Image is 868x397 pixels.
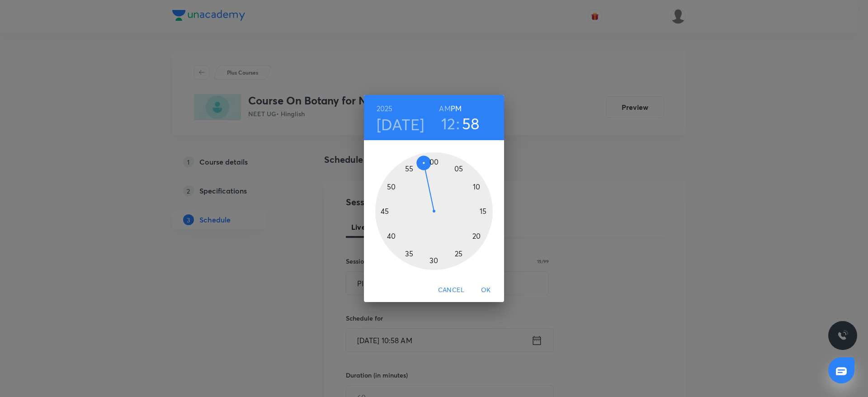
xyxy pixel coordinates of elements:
button: Cancel [434,282,468,298]
button: AM [439,102,450,115]
button: 2025 [377,102,393,115]
button: [DATE] [377,115,425,134]
button: PM [451,102,462,115]
button: 12 [441,114,456,133]
span: OK [475,284,497,296]
button: OK [472,282,500,298]
span: Cancel [438,284,464,296]
button: 58 [462,114,480,133]
h3: : [456,114,460,133]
